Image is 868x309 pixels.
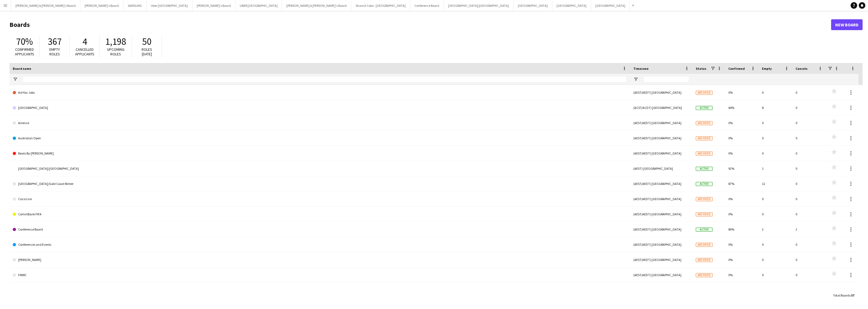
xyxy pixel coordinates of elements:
button: Uber [GEOGRAPHIC_DATA] [146,0,192,11]
div: 0 [759,85,792,100]
div: 0 [792,146,826,161]
span: Confirmed applicants [15,47,34,56]
span: 1,198 [105,36,126,48]
div: 0 [792,115,826,130]
div: 0 [792,252,826,267]
span: Archived [696,121,713,125]
div: 0 [792,131,826,146]
a: [GEOGRAPHIC_DATA]/Gold Coast Winter [13,176,627,191]
div: (AEST/AEDT) [GEOGRAPHIC_DATA] [630,176,693,191]
div: 0 [792,191,826,206]
span: Empty [762,67,772,71]
span: Active [696,106,713,110]
button: [PERSON_NAME] & [PERSON_NAME]'s Board [11,0,80,11]
a: Australian Open [13,131,627,146]
div: (AEST/AEDT) [GEOGRAPHIC_DATA] [630,237,693,252]
span: Active [696,182,713,186]
span: Empty roles [49,47,60,56]
span: Archived [696,197,713,201]
a: Cisco Live [13,191,627,207]
span: Timezone [633,67,649,71]
div: 0% [725,267,759,282]
div: 0 [792,85,826,100]
div: (AEST/AEDT) [GEOGRAPHIC_DATA] [630,283,693,298]
button: [PERSON_NAME]'s Board [192,0,235,11]
div: (ACST/ACDT) [GEOGRAPHIC_DATA] [630,100,693,115]
button: Share A Coke - [GEOGRAPHIC_DATA] [351,0,410,11]
div: 0 [759,237,792,252]
a: CommBank FIFA [13,207,627,222]
div: 0% [725,115,759,130]
div: (AEST/AEDT) [GEOGRAPHIC_DATA] [630,207,693,222]
div: 0 [759,267,792,282]
a: FWWC [13,267,627,283]
span: Cancels [796,67,808,71]
button: UBER [GEOGRAPHIC_DATA] [235,0,282,11]
span: 70% [16,36,33,48]
button: Conference Board [410,0,444,11]
div: 0 [759,146,792,161]
div: (AEST/AEDT) [GEOGRAPHIC_DATA] [630,131,693,146]
div: 0 [792,267,826,282]
span: Status [696,67,706,71]
a: [PERSON_NAME] [13,252,627,267]
div: (AEST/AEDT) [GEOGRAPHIC_DATA] [630,191,693,206]
a: Ad Hoc Jobs [13,85,627,100]
div: 0 [759,252,792,267]
div: 0 [759,115,792,130]
button: Open Filter Menu [13,77,18,82]
h1: Boards [9,21,831,29]
div: 1 [759,161,792,176]
a: New Board [831,19,863,30]
span: Board name [13,67,31,71]
div: 0 [792,100,826,115]
div: (AEST/AEDT) [GEOGRAPHIC_DATA] [630,85,693,100]
div: 87% [725,176,759,191]
a: [GEOGRAPHIC_DATA] [13,100,627,115]
span: Archived [696,212,713,216]
span: 367 [48,36,62,48]
button: Open Filter Menu [633,77,638,82]
div: 0 [792,161,826,176]
div: 12 [759,176,792,191]
div: 0 [759,191,792,206]
span: Active [696,228,713,232]
span: 4 [82,36,87,48]
div: (AEST/AEDT) [GEOGRAPHIC_DATA] [630,115,693,130]
a: Arrence [13,115,627,131]
a: [GEOGRAPHIC_DATA]/[GEOGRAPHIC_DATA] [13,161,627,176]
a: Conference Board [13,222,627,237]
a: Beats By [PERSON_NAME] [13,146,627,161]
button: [PERSON_NAME]'s Board [80,0,123,11]
div: : [833,290,854,301]
div: (AEST/AEDT) [GEOGRAPHIC_DATA] [630,252,693,267]
div: 0 [792,283,826,298]
span: Roles [DATE] [142,47,152,56]
div: 0% [725,207,759,222]
div: 0% [725,237,759,252]
div: 0 [792,176,826,191]
span: Archived [696,258,713,262]
div: (AEST/AEDT) [GEOGRAPHIC_DATA] [630,222,693,237]
div: 0% [725,191,759,206]
div: 2 [759,222,792,237]
span: Total Boards [833,293,850,297]
div: 0 [759,283,792,298]
div: 0% [725,146,759,161]
button: [PERSON_NAME] & [PERSON_NAME]'s Board [282,0,351,11]
button: [GEOGRAPHIC_DATA] [552,0,591,11]
div: 0 [792,207,826,222]
span: 50 [142,36,151,48]
input: Board name Filter Input [23,76,627,83]
button: [GEOGRAPHIC_DATA] [591,0,630,11]
div: 92% [725,161,759,176]
span: Archived [696,273,713,277]
span: Archived [696,91,713,95]
div: 0 [759,131,792,146]
div: (AEST/AEDT) [GEOGRAPHIC_DATA] [630,267,693,282]
span: Archived [696,152,713,156]
span: Archived [696,243,713,247]
div: 0 [759,207,792,222]
div: 2 [792,222,826,237]
a: Hayanah [13,283,627,298]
